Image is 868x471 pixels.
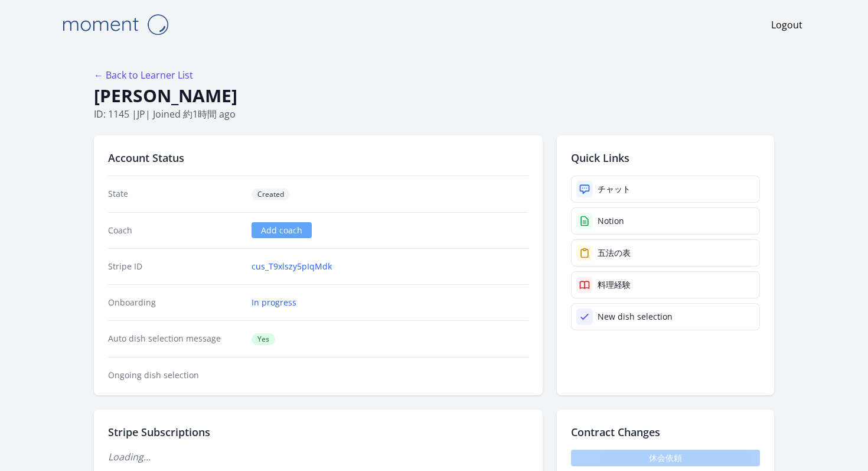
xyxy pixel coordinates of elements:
p: ID: 1145 | | Joined 約1時間 ago [94,107,774,121]
div: 料理経験 [598,279,631,291]
dt: Ongoing dish selection [108,369,242,381]
dt: State [108,188,242,200]
h2: Stripe Subscriptions [108,424,528,440]
dt: Coach [108,225,242,236]
h2: Account Status [108,150,528,166]
h2: Quick Links [571,150,760,166]
span: jp [137,108,145,121]
h1: [PERSON_NAME] [94,85,774,107]
img: Moment [56,9,174,40]
a: New dish selection [571,303,760,330]
a: 五法の表 [571,239,760,267]
dt: Stripe ID [108,261,242,272]
span: 休会依頼 [571,450,760,466]
div: New dish selection [598,311,673,323]
span: Yes [252,333,275,345]
span: Created [252,189,290,200]
div: チャット [598,183,631,195]
a: Add coach [252,222,312,238]
a: Notion [571,207,760,235]
p: Loading... [108,450,528,464]
a: Logout [771,18,802,32]
dt: Onboarding [108,297,242,308]
div: Notion [598,215,624,227]
dt: Auto dish selection message [108,333,242,345]
a: ← Back to Learner List [94,69,193,82]
a: チャット [571,176,760,203]
h2: Contract Changes [571,424,760,440]
a: In progress [252,297,296,308]
a: 料理経験 [571,271,760,298]
a: cus_T9xlszy5pIqMdk [252,261,332,272]
div: 五法の表 [598,247,631,259]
